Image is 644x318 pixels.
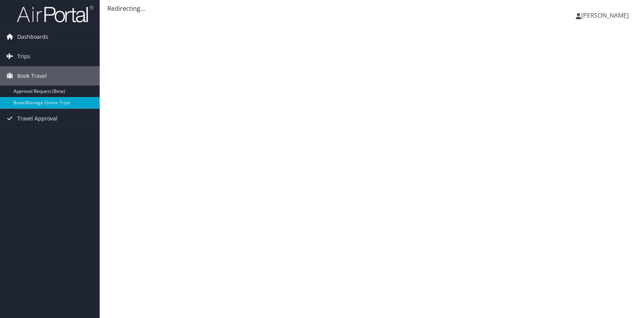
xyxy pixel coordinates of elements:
[576,4,636,27] a: [PERSON_NAME]
[17,27,48,46] span: Dashboards
[581,11,629,20] span: [PERSON_NAME]
[17,5,94,23] img: airportal-logo.png
[17,109,58,128] span: Travel Approval
[17,66,47,86] span: Book Travel
[17,47,30,66] span: Trips
[107,4,636,13] div: Redirecting...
